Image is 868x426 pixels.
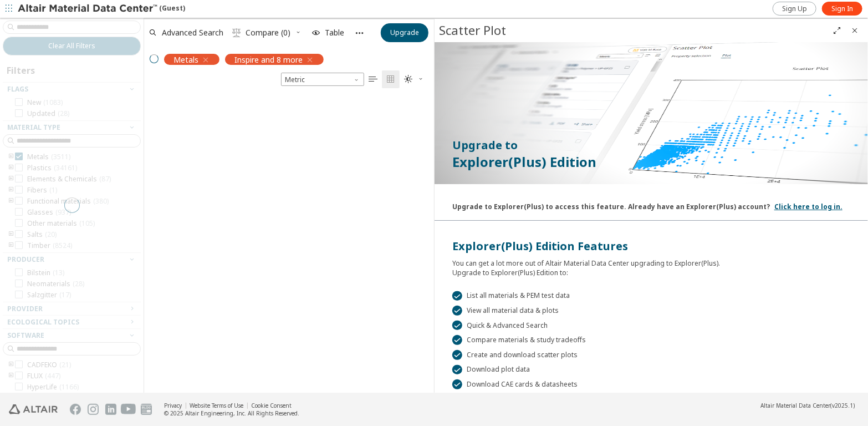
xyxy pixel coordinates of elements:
div:  [452,321,462,331]
div: Scatter Plot [439,22,828,39]
div: (v2025.1) [760,402,855,409]
div: List all materials & PEM test data [452,291,850,301]
div:  [452,335,462,345]
a: Privacy [164,402,182,409]
a: Cookie Consent [251,402,292,409]
span: Compare (0) [246,29,290,37]
img: Altair Material Data Center [18,3,159,14]
img: Altair Engineering [9,404,58,414]
i:  [232,28,241,37]
p: Upgrade to [452,138,850,153]
button: Table View [364,70,382,88]
a: Click here to log in. [774,202,843,211]
span: Table [325,29,344,37]
span: Sign Up [782,4,807,13]
div:  [452,379,462,389]
i:  [386,75,395,84]
a: Sign In [822,2,862,16]
a: Website Terms of Use [190,402,243,409]
button: Close [846,22,864,39]
div: You can get a lot more out of Altair Material Data Center upgrading to Explorer(Plus). Upgrade to... [452,254,850,277]
div: Explorer(Plus) Edition Features [452,239,850,254]
div: Download CAE cards & datasheets [452,379,850,389]
div: © 2025 Altair Engineering, Inc. All Rights Reserved. [164,409,299,417]
span: Sign In [831,4,853,13]
img: Paywall-Scatter [435,42,868,184]
button: Theme [400,70,428,88]
div: Download plot data [452,365,850,375]
button: Tile View [382,70,400,88]
div: (Guest) [18,3,185,14]
div: Upgrade to Explorer(Plus) to access this feature. Already have an Explorer(Plus) account? [452,197,770,211]
span: Altair Material Data Center [760,402,830,409]
div: Unit System [281,73,364,86]
span: Metric [281,73,364,86]
div: Quick & Advanced Search [452,321,850,331]
div: View all material data & plots [452,306,850,316]
div:  [452,365,462,375]
p: Explorer(Plus) Edition [452,153,850,171]
span: Metals [173,54,198,64]
a: Sign Up [773,2,816,16]
button: Upgrade [381,23,428,42]
div: Compare materials & study tradeoffs [452,335,850,345]
button: Full Screen [828,22,846,39]
span: Inspire and 8 more [234,54,303,64]
i:  [404,75,413,84]
i:  [369,75,377,84]
div:  [452,291,462,301]
span: Upgrade [390,28,419,37]
span: Advanced Search [162,29,223,37]
div:  [452,306,462,316]
div:  [452,350,462,360]
div: Create and download scatter plots [452,350,850,360]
